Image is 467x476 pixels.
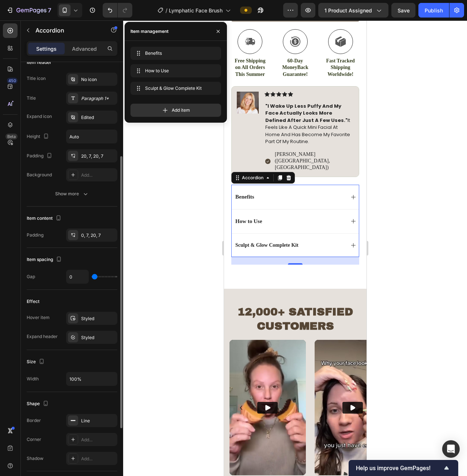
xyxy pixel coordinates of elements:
[324,7,372,14] span: 1 product assigned
[418,3,449,18] button: Publish
[118,381,139,393] button: Play
[35,26,98,35] p: Accordion
[81,153,115,160] div: 20, 7, 20, 7
[81,315,115,322] div: Styled
[356,465,442,472] span: Help us improve GemPages!
[36,45,57,53] p: Settings
[27,357,46,367] div: Size
[7,78,18,84] div: 450
[172,107,190,114] span: Add item
[81,437,115,443] div: Add...
[145,50,204,57] span: Benefits
[27,151,54,161] div: Padding
[130,28,168,35] div: Item management
[27,298,39,305] div: Effect
[27,333,58,340] div: Expand header
[27,132,50,142] div: Height
[145,85,204,92] span: Sculpt & Glow Complete Kit
[81,334,115,341] div: Styled
[5,134,18,139] div: Beta
[67,270,88,283] input: Auto
[81,418,115,424] div: Line
[91,319,167,455] img: Alt image
[27,314,50,321] div: Hover item
[81,76,115,83] div: No icon
[398,7,410,14] span: Save
[27,187,117,200] button: Show more
[81,456,115,462] div: Add...
[81,95,115,102] div: Paragraph 1*
[145,68,204,74] span: How to Use
[391,3,415,18] button: Save
[166,7,167,14] span: /
[27,232,43,238] div: Padding
[318,3,388,18] button: 1 product assigned
[169,7,223,14] span: Lymphatic Face Brush
[67,130,117,143] input: Auto
[27,436,41,443] div: Corner
[81,232,115,239] div: 0, 7, 20, 7
[224,20,367,476] iframe: Design area
[27,75,46,82] div: Title icon
[27,95,36,101] div: Title
[48,6,51,15] p: 7
[125,381,137,393] button: Carousel Next Arrow
[27,376,39,382] div: Width
[81,172,115,178] div: Add...
[356,464,451,472] button: Show survey - Help us improve GemPages!
[27,273,35,280] div: Gap
[27,113,52,120] div: Expand icon
[27,255,63,265] div: Item spacing
[55,190,89,197] div: Show more
[72,45,97,53] p: Advanced
[3,3,54,18] button: 7
[27,214,63,223] div: Item content
[27,399,50,409] div: Shape
[27,455,43,462] div: Shadow
[27,59,52,66] div: Item header
[67,372,117,385] input: Auto
[81,114,115,121] div: Edited
[425,7,443,14] div: Publish
[103,3,132,18] div: Undo/Redo
[27,172,52,178] div: Background
[442,440,460,458] div: Open Intercom Messenger
[27,417,41,424] div: Border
